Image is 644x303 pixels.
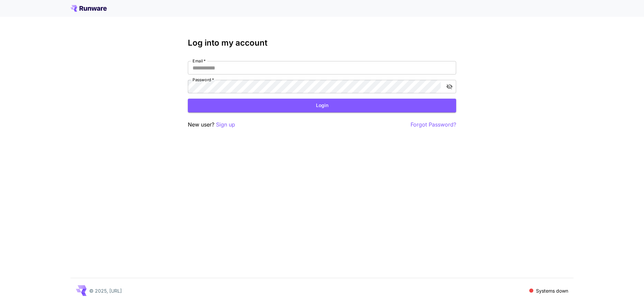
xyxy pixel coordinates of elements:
label: Email [193,58,206,64]
button: Login [188,99,456,112]
button: Forgot Password? [411,120,456,129]
p: © 2025, [URL] [89,287,122,294]
p: Systems down [536,287,568,294]
p: New user? [188,120,235,129]
h3: Log into my account [188,38,456,48]
label: Password [193,77,214,83]
button: Sign up [216,120,235,129]
button: toggle password visibility [443,81,455,93]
